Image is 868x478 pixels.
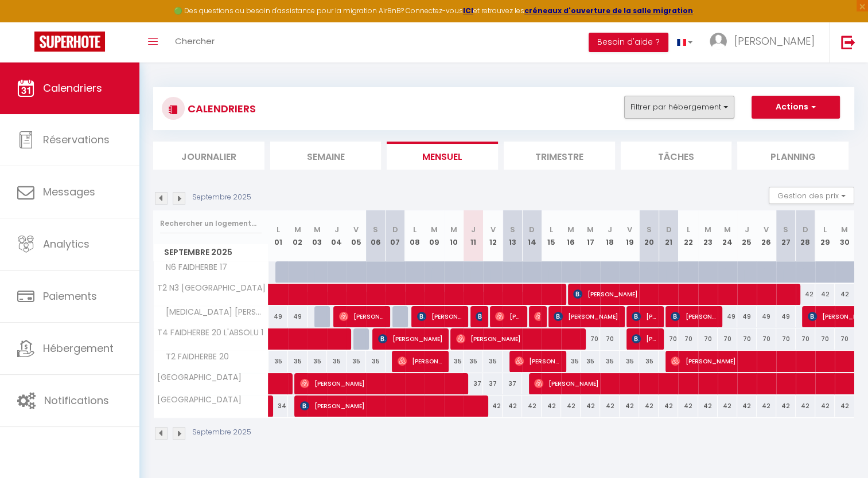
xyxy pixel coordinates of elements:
[796,210,815,261] th: 28
[524,6,693,15] a: créneaux d'ouverture de la salle migration
[620,210,639,261] th: 19
[476,305,482,327] span: [PERSON_NAME]
[155,284,266,292] span: T2 N3 [GEOGRAPHIC_DATA]
[796,395,815,417] div: 42
[413,224,417,235] abbr: L
[398,350,443,372] span: [PERSON_NAME]
[463,6,473,15] strong: ICI
[153,142,264,170] li: Journalier
[9,5,44,39] button: Ouvrir le widget de chat LiveChat
[425,210,444,261] th: 09
[175,35,215,47] span: Chercher
[185,96,256,122] h3: CALENDRIERS
[734,34,815,48] span: [PERSON_NAME]
[632,305,657,327] span: [PERSON_NAME]
[627,224,632,235] abbr: V
[542,395,561,417] div: 42
[483,351,503,372] div: 35
[624,96,734,119] button: Filtrer par hébergement
[639,395,659,417] div: 42
[155,395,242,404] span: [GEOGRAPHIC_DATA]
[608,224,612,235] abbr: J
[752,96,840,119] button: Actions
[495,305,521,327] span: [PERSON_NAME]
[503,395,522,417] div: 42
[288,306,308,327] div: 49
[347,351,366,372] div: 35
[155,373,242,382] span: [GEOGRAPHIC_DATA]
[698,210,718,261] th: 23
[300,373,462,394] span: [PERSON_NAME]
[155,328,263,337] span: T4 FAIDHERBE 20 L'ABSOLU 1
[704,224,711,235] abbr: M
[587,224,594,235] abbr: M
[561,210,581,261] th: 16
[155,306,270,319] span: [MEDICAL_DATA] [PERSON_NAME]
[600,351,620,372] div: 35
[757,306,776,327] div: 49
[300,395,482,417] span: [PERSON_NAME]
[737,210,757,261] th: 25
[718,306,737,327] div: 49
[718,210,737,261] th: 24
[464,373,483,394] div: 37
[659,395,678,417] div: 42
[503,373,522,394] div: 37
[43,341,114,355] span: Hébergement
[561,351,581,372] div: 35
[776,328,796,350] div: 70
[366,351,386,372] div: 35
[803,224,808,235] abbr: D
[823,224,827,235] abbr: L
[327,351,347,372] div: 35
[835,210,854,261] th: 30
[392,224,398,235] abbr: D
[166,22,223,62] a: Chercher
[620,395,639,417] div: 42
[522,395,542,417] div: 42
[155,351,232,363] span: T2 FAIDHERBE 20
[718,328,737,350] div: 70
[737,395,757,417] div: 42
[417,305,462,327] span: [PERSON_NAME]
[314,224,321,235] abbr: M
[373,224,378,235] abbr: S
[678,328,698,350] div: 70
[776,306,796,327] div: 49
[698,395,718,417] div: 42
[387,142,498,170] li: Mensuel
[600,395,620,417] div: 42
[659,210,678,261] th: 21
[378,328,443,350] span: [PERSON_NAME]
[737,306,757,327] div: 49
[665,224,671,235] abbr: D
[503,210,522,261] th: 13
[270,142,382,170] li: Semaine
[366,210,386,261] th: 06
[154,244,268,261] span: Septembre 2025
[542,210,561,261] th: 15
[639,210,659,261] th: 20
[796,328,815,350] div: 70
[776,395,796,417] div: 42
[815,395,835,417] div: 42
[796,284,815,305] div: 42
[678,395,698,417] div: 42
[483,373,503,394] div: 37
[841,35,855,49] img: logout
[581,210,600,261] th: 17
[632,328,657,350] span: [PERSON_NAME]
[43,132,110,147] span: Réservations
[757,395,776,417] div: 42
[444,210,464,261] th: 10
[510,224,515,235] abbr: S
[600,210,620,261] th: 18
[701,22,829,62] a: ... [PERSON_NAME]
[620,351,639,372] div: 35
[277,224,280,235] abbr: L
[815,328,835,350] div: 70
[764,224,769,235] abbr: V
[561,395,581,417] div: 42
[745,224,749,235] abbr: J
